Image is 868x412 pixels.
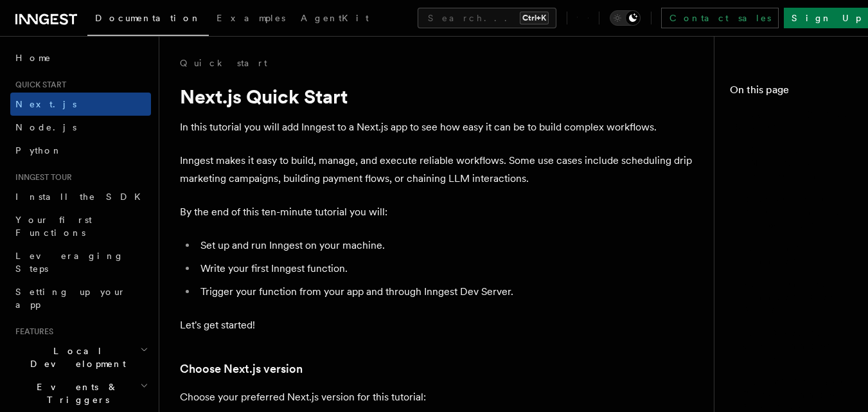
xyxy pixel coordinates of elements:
li: Trigger your function from your app and through Inngest Dev Server. [197,283,694,301]
li: Set up and run Inngest on your machine. [197,237,694,255]
button: Search...Ctrl+K [418,8,556,28]
span: 2. Run the Inngest Dev Server [743,278,853,316]
button: Toggle dark mode [610,10,641,26]
a: Choose Next.js version [180,360,303,378]
a: Home [10,46,151,69]
a: Leveraging Steps [10,244,151,280]
span: Home [15,51,51,64]
span: AgentKit [301,13,369,23]
span: Next.js Quick Start [735,108,853,134]
span: Python [15,145,62,156]
span: Inngest tour [10,172,72,183]
a: Node.js [10,116,151,139]
span: Node.js [15,122,76,132]
span: Install the SDK [15,192,148,202]
a: Quick start [180,57,267,69]
a: Next.js Quick Start [730,103,853,139]
h4: On this page [730,82,853,103]
h1: Next.js Quick Start [180,85,694,108]
p: By the end of this ten-minute tutorial you will: [180,203,694,221]
p: Choose your preferred Next.js version for this tutorial: [180,388,694,406]
a: 1. Install Inngest [738,237,853,273]
span: Events & Triggers [10,381,140,406]
a: Setting up your app [10,280,151,316]
a: Documentation [87,4,209,36]
span: Next.js [15,99,76,109]
span: Documentation [95,13,201,23]
a: Examples [209,4,293,35]
a: Choose Next.js version [745,139,853,188]
a: Python [10,139,151,162]
p: Inngest makes it easy to build, manage, and execute reliable workflows. Some use cases include sc... [180,152,694,188]
span: 1. Install Inngest [743,242,853,267]
span: Leveraging Steps [15,251,124,274]
span: Features [10,327,53,337]
button: Local Development [10,339,151,375]
button: Events & Triggers [10,375,151,411]
li: Write your first Inngest function. [197,260,694,278]
span: Choose Next.js version [750,144,853,183]
span: Your first Functions [15,215,92,238]
span: Quick start [10,80,66,90]
a: AgentKit [293,4,376,35]
a: 3. Create an Inngest client [738,321,853,370]
span: Local Development [10,345,140,370]
a: 2. Run the Inngest Dev Server [738,273,853,321]
a: Next.js [10,93,151,116]
kbd: Ctrl+K [520,12,549,24]
a: Contact sales [661,8,779,28]
a: Your first Functions [10,208,151,244]
span: Before you start: choose a project [743,193,853,231]
span: 3. Create an Inngest client [743,327,853,365]
p: Let's get started! [180,316,694,334]
p: In this tutorial you will add Inngest to a Next.js app to see how easy it can be to build complex... [180,118,694,136]
span: Setting up your app [15,287,126,310]
a: Install the SDK [10,185,151,208]
span: Examples [217,13,285,23]
a: Before you start: choose a project [738,188,853,237]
